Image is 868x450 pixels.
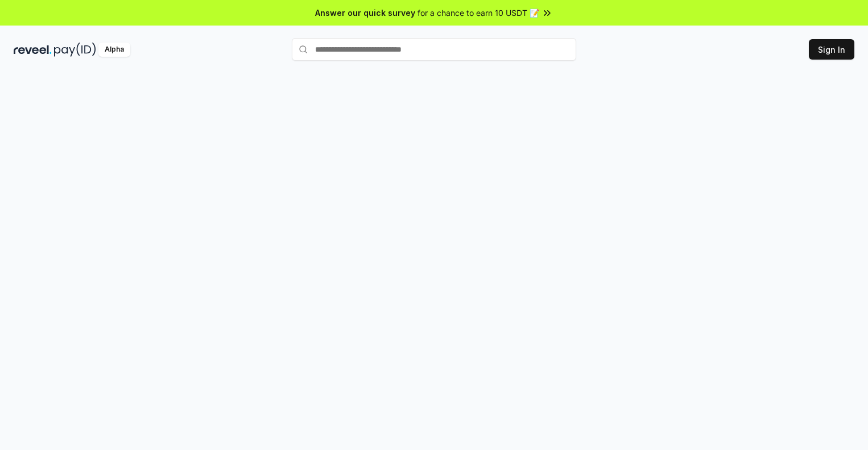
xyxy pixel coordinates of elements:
[98,43,130,57] div: Alpha
[14,43,52,57] img: reveel_dark
[418,7,539,19] span: for a chance to earn 10 USDT 📝
[54,43,96,57] img: pay_id
[809,39,854,60] button: Sign In
[315,7,415,19] span: Answer our quick survey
